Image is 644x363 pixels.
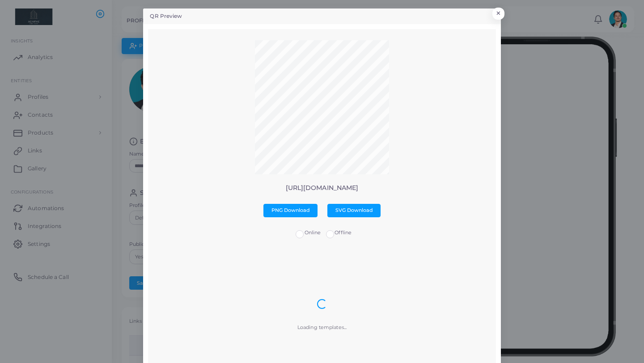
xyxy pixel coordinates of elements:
button: PNG Download [263,204,318,217]
span: SVG Download [335,207,373,213]
h5: QR Preview [150,13,182,20]
p: Loading templates... [297,324,347,331]
button: SVG Download [327,204,381,217]
button: Close [492,8,504,19]
p: [URL][DOMAIN_NAME] [155,184,489,192]
span: Online [305,229,321,236]
span: PNG Download [271,207,310,213]
span: Offline [335,229,352,236]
